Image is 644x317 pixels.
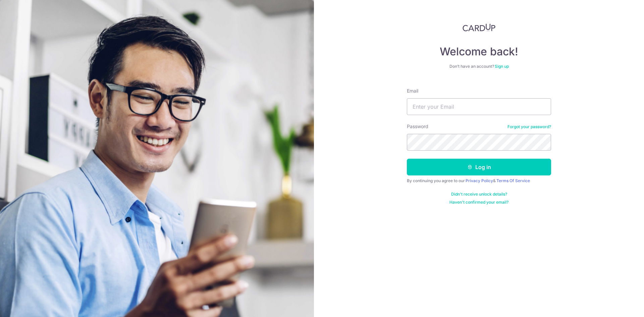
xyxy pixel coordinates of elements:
[451,192,507,197] a: Didn't receive unlock details?
[495,64,509,69] a: Sign up
[407,64,551,69] div: Don’t have an account?
[407,45,551,58] h4: Welcome back!
[407,98,551,115] input: Enter your Email
[449,200,508,205] a: Haven't confirmed your email?
[407,88,418,94] label: Email
[496,178,530,183] a: Terms Of Service
[407,123,428,130] label: Password
[407,159,551,175] button: Log in
[407,178,551,183] div: By continuing you agree to our &
[507,124,551,129] a: Forgot your password?
[466,178,493,183] a: Privacy Policy
[463,23,495,32] img: CardUp Logo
